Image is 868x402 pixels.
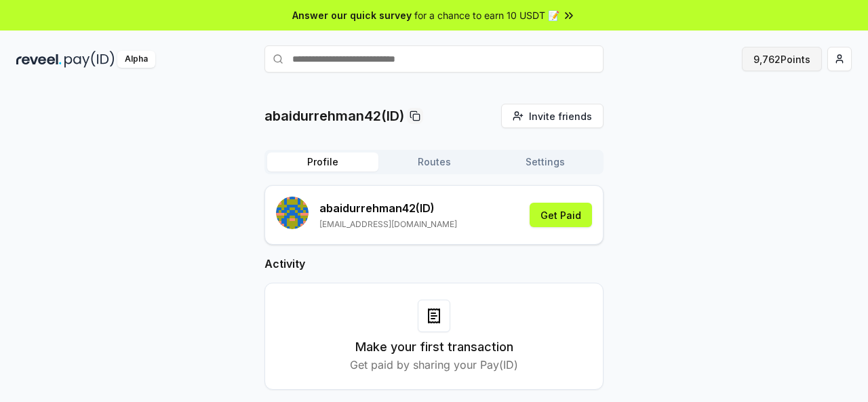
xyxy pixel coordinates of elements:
[319,200,457,216] p: abaidurrehman42 (ID)
[350,357,518,373] p: Get paid by sharing your Pay(ID)
[529,109,592,123] span: Invite friends
[414,8,559,22] span: for a chance to earn 10 USDT 📝
[264,106,404,125] p: abaidurrehman42(ID)
[267,153,378,172] button: Profile
[742,47,822,71] button: 9,762Points
[264,256,604,272] h2: Activity
[292,8,412,22] span: Answer our quick survey
[64,51,115,68] img: pay_id
[490,153,601,172] button: Settings
[530,203,592,227] button: Get Paid
[117,51,155,68] div: Alpha
[355,338,513,357] h3: Make your first transaction
[378,153,490,172] button: Routes
[319,219,457,230] p: [EMAIL_ADDRESS][DOMAIN_NAME]
[16,51,62,68] img: reveel_dark
[501,104,604,128] button: Invite friends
